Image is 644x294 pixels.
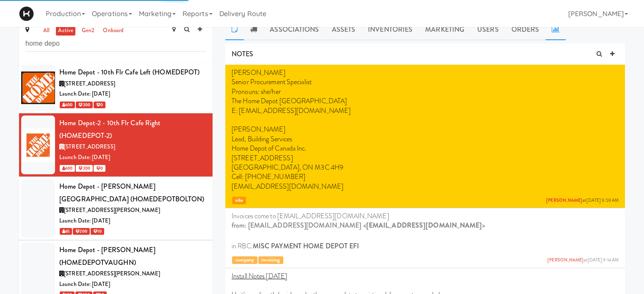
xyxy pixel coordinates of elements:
div: Home Depot - 10th Flr Cafe Left (HOMEDEPOT) [59,66,206,79]
p: Senior Procurement Specialist [232,77,619,87]
span: <[EMAIL_ADDRESS][DOMAIN_NAME]> [363,220,485,230]
a: Inventories [362,19,419,40]
a: Orders [505,19,546,40]
p: [EMAIL_ADDRESS][DOMAIN_NAME] [232,182,619,191]
div: Home Depot-2 - 10th Flr Cafe Right (HOMEDEPOT-2) [59,117,206,142]
span: site [232,197,246,205]
div: Launch Date: [DATE] [59,152,206,163]
span: 200 [76,102,92,108]
span: at [DATE] 9:14 AM [547,257,619,264]
p: The Home Depot [GEOGRAPHIC_DATA] [232,96,619,106]
a: [PERSON_NAME] [547,257,583,263]
img: Micromart [19,6,34,21]
input: Search site [25,36,206,52]
a: Users [471,19,505,40]
span: 0 [94,165,105,172]
a: Associations [263,19,325,40]
a: active [56,25,75,36]
p: Lead, Building Services [232,135,619,144]
li: Home Depot - [PERSON_NAME][GEOGRAPHIC_DATA] (HOMEDEPOTBOLTON)[STREET_ADDRESS][PERSON_NAME]Launch ... [19,177,213,240]
span: [STREET_ADDRESS][PERSON_NAME] [64,269,160,278]
span: 200 [73,228,89,235]
span: 200 [76,165,92,172]
u: Install Notes [DATE] [232,271,287,281]
strong: MISC PAYMENT HOME DEPOT EFI [253,241,359,251]
li: Home Depot-2 - 10th Flr Cafe Right (HOMEDEPOT-2)[STREET_ADDRESS]Launch Date: [DATE] 600 200 0 [19,113,213,177]
a: Assets [325,19,362,40]
span: 600 [60,165,75,172]
p: in RBC: [232,242,619,251]
li: Home Depot - 10th Flr Cafe Left (HOMEDEPOT)[STREET_ADDRESS]Launch Date: [DATE] 600 200 0 [19,63,213,113]
div: Home Depot - [PERSON_NAME][GEOGRAPHIC_DATA] (HOMEDEPOTBOLTON) [59,180,206,205]
a: gen2 [80,25,97,36]
p: [GEOGRAPHIC_DATA], ON M3C 4H9 [232,163,619,172]
span: at [DATE] 9:59 AM [546,198,619,204]
div: Launch Date: [DATE] [59,216,206,226]
span: company [232,256,257,264]
span: 65 [60,228,72,235]
p: Invoices come to [EMAIL_ADDRESS][DOMAIN_NAME] [232,212,619,221]
span: [STREET_ADDRESS] [64,80,115,88]
p: [PERSON_NAME] [232,68,619,77]
p: Pronouns: she/her [232,87,619,96]
p: Home Depot of Canada Inc. [232,144,619,153]
p: E: [EMAIL_ADDRESS][DOMAIN_NAME] [232,106,619,115]
div: Launch Date: [DATE] [59,279,206,290]
a: Marketing [419,19,471,40]
a: [PERSON_NAME] [546,197,582,203]
span: [STREET_ADDRESS] [64,143,115,151]
div: Launch Date: [DATE] [59,89,206,99]
p: Cell: [PHONE_NUMBER] [232,172,619,181]
a: all [41,25,52,36]
span: 10 [91,228,104,235]
span: 600 [60,102,75,108]
span: [STREET_ADDRESS][PERSON_NAME] [64,206,160,214]
p: [STREET_ADDRESS] [232,154,619,163]
div: Home Depot - [PERSON_NAME] (HOMEDEPOTVAUGHN) [59,244,206,269]
p: [PERSON_NAME] [232,125,619,134]
span: 0 [94,102,105,108]
strong: from: [EMAIL_ADDRESS][DOMAIN_NAME] [232,220,361,230]
a: onboard [101,25,126,36]
span: invoicing [258,256,283,264]
span: NOTES [232,49,254,59]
